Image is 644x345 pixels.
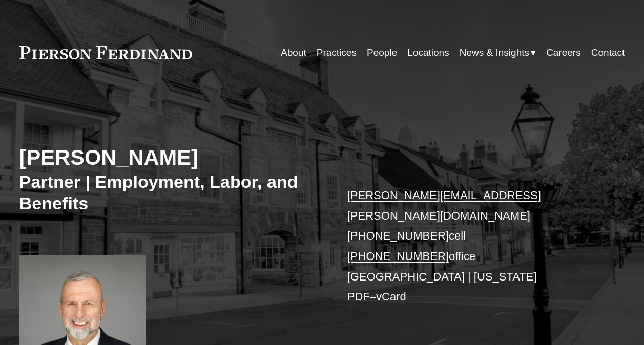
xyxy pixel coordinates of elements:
p: cell office [GEOGRAPHIC_DATA] | [US_STATE] – [347,185,599,307]
a: folder dropdown [460,43,536,62]
h3: Partner | Employment, Labor, and Benefits [19,171,322,214]
a: [PHONE_NUMBER] [347,250,449,263]
a: [PHONE_NUMBER] [347,229,449,242]
a: Contact [591,43,625,62]
a: Careers [546,43,581,62]
a: PDF [347,290,370,303]
a: About [281,43,306,62]
span: News & Insights [460,44,529,61]
a: People [367,43,397,62]
h2: [PERSON_NAME] [19,145,322,170]
a: Practices [317,43,357,62]
a: vCard [376,290,406,303]
a: Locations [407,43,449,62]
a: [PERSON_NAME][EMAIL_ADDRESS][PERSON_NAME][DOMAIN_NAME] [347,189,541,222]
